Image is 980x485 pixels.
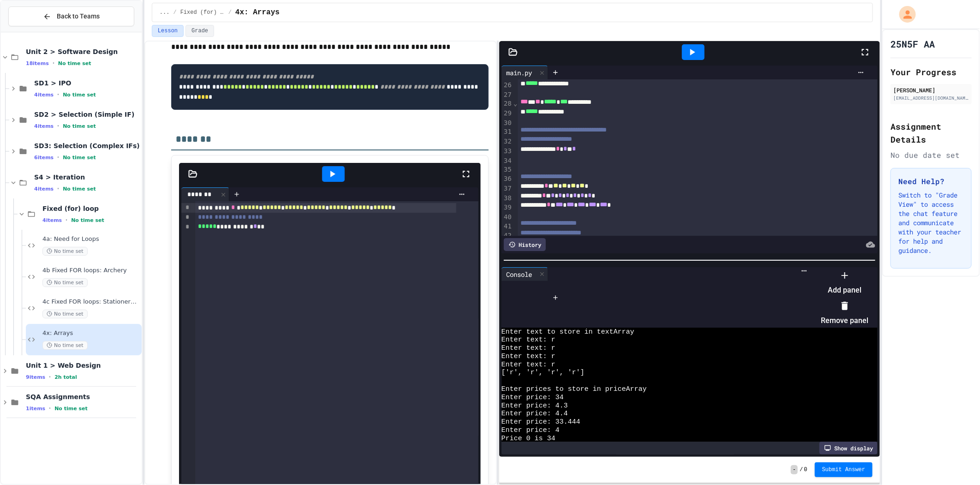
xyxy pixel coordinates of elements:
span: • [57,91,59,98]
li: Add panel [821,268,868,298]
span: SD1 > IPO [34,79,140,87]
li: Remove panel [821,299,868,328]
span: Enter price: 4.3 [502,402,568,410]
span: No time set [54,406,88,412]
h1: 25N5F AA [890,37,935,50]
span: 4x: Arrays [42,329,140,337]
button: Lesson [152,25,184,37]
div: No due date set [890,150,972,161]
span: 4 items [42,217,62,223]
div: 26 [502,81,513,90]
span: • [57,185,59,192]
span: No time set [71,217,104,223]
span: 4 items [34,186,54,192]
span: 4b Fixed FOR loops: Archery [42,267,140,275]
span: Enter text: r [502,361,556,369]
span: 4 items [34,92,54,98]
div: 36 [502,174,513,184]
span: / [800,466,803,473]
span: 4 items [34,123,54,129]
span: Enter text: r [502,336,556,344]
span: 4c Fixed FOR loops: Stationery Order [42,298,140,306]
span: 0 [804,466,807,473]
span: Fixed (for) loop [42,204,140,213]
span: 9 items [26,374,45,380]
h2: Your Progress [890,66,972,78]
span: Enter price: 34 [502,394,564,402]
span: S4 > Iteration [34,173,140,181]
div: Console [502,267,548,281]
span: Fold line [513,100,518,107]
span: Unit 2 > Software Design [26,48,140,56]
span: Price 0 is 34 [502,435,556,443]
span: No time set [42,247,88,256]
button: Submit Answer [815,462,873,477]
div: My Account [890,4,918,25]
span: Enter price: 33.444 [502,418,580,426]
span: Enter text: r [502,344,556,353]
span: SD3: Selection (Complex IFs) [34,142,140,150]
div: 31 [502,127,513,137]
span: / [228,9,232,16]
span: Fixed (for) loop [180,9,225,16]
span: No time set [63,186,96,192]
span: • [66,216,67,224]
div: 40 [502,213,513,222]
span: Back to Teams [57,12,100,21]
span: Unit 1 > Web Design [26,361,140,370]
span: 4x: Arrays [235,7,280,18]
div: Show display [819,442,878,455]
span: • [49,373,51,381]
span: Submit Answer [822,466,866,473]
span: • [53,60,54,67]
div: 38 [502,194,513,204]
span: 4a: Need for Loops [42,235,140,243]
span: Enter text to store in textArray [502,328,634,336]
span: Enter prices to store in priceArray [502,385,647,394]
div: 27 [502,90,513,100]
div: 30 [502,119,513,128]
button: Back to Teams [8,6,134,26]
span: 18 items [26,60,49,66]
span: Enter text: r [502,353,556,361]
div: 33 [502,147,513,156]
div: 28 [502,99,513,109]
div: 34 [502,156,513,166]
div: 29 [502,109,513,119]
span: Enter price: 4.4 [502,410,568,418]
span: No time set [42,310,88,318]
span: ... [160,9,170,16]
span: SD2 > Selection (Simple IF) [34,110,140,119]
span: No time set [63,155,96,161]
span: • [49,405,51,412]
span: • [57,122,59,130]
div: 32 [502,137,513,147]
span: 6 items [34,155,54,161]
span: No time set [42,341,88,350]
div: 42 [502,231,513,241]
h3: Need Help? [898,176,964,187]
div: 35 [502,165,513,174]
span: • [57,154,59,161]
span: No time set [42,278,88,287]
div: main.py [502,68,537,78]
div: 37 [502,184,513,194]
div: main.py [502,66,548,79]
div: [PERSON_NAME] [893,86,969,94]
span: ['r', 'r', 'r', 'r'] [502,369,585,377]
span: No time set [63,123,96,129]
span: Enter price: 4 [502,426,560,435]
button: Grade [185,25,214,37]
div: Console [502,269,537,279]
h2: Assignment Details [890,120,972,146]
div: History [504,238,546,251]
span: SQA Assignments [26,393,140,401]
div: 41 [502,222,513,232]
span: - [791,465,798,474]
span: 2h total [54,374,77,380]
span: No time set [58,60,91,66]
p: Switch to "Grade View" to access the chat feature and communicate with your teacher for help and ... [898,191,964,255]
span: 1 items [26,406,45,412]
div: 39 [502,203,513,213]
span: No time set [63,92,96,98]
